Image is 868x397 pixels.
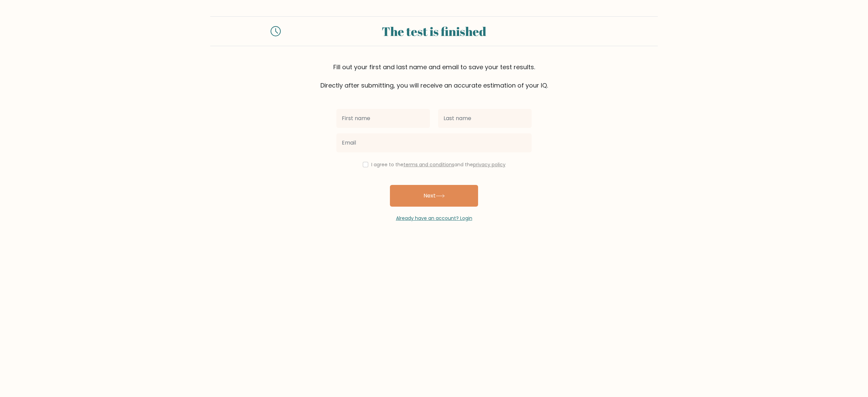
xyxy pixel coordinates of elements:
input: First name [336,109,430,128]
input: Email [336,133,532,152]
div: Fill out your first and last name and email to save your test results. Directly after submitting,... [210,62,658,90]
div: The test is finished [289,22,579,40]
a: privacy policy [473,161,506,168]
label: I agree to the and the [371,161,506,168]
a: Already have an account? Login [396,215,472,222]
a: terms and conditions [403,161,454,168]
input: Last name [438,109,532,128]
button: Next [390,185,478,207]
